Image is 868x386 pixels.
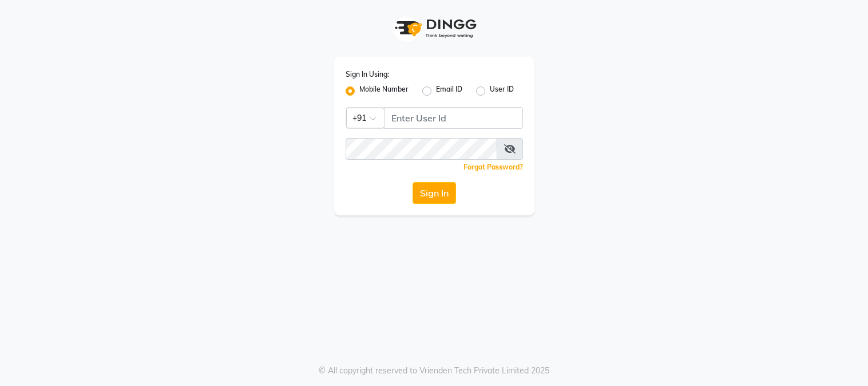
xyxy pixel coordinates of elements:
input: Username [384,107,523,129]
img: logo1.svg [389,11,480,45]
a: Forgot Password? [463,163,523,171]
button: Sign In [413,182,456,204]
label: User ID [490,84,514,98]
label: Mobile Number [359,84,409,98]
label: Sign In Using: [346,69,389,80]
label: Email ID [436,84,462,98]
input: Username [346,138,497,160]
